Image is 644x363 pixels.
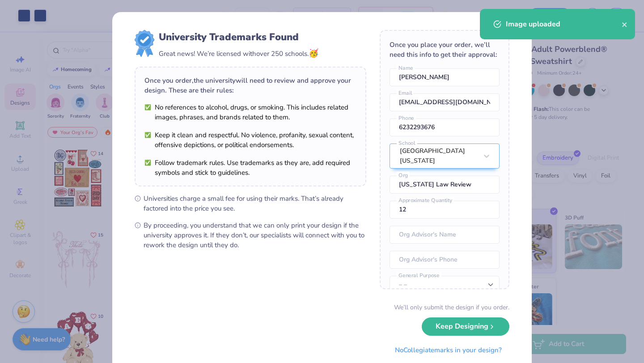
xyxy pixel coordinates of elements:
div: Image uploaded [506,19,622,30]
input: Phone [390,118,500,136]
li: Keep it clean and respectful. No violence, profanity, sexual content, offensive depictions, or po... [144,130,356,150]
input: Org Advisor's Name [390,226,500,244]
span: 🥳 [309,48,318,59]
input: Org [390,176,500,194]
div: [GEOGRAPHIC_DATA][US_STATE] [400,146,478,166]
div: University Trademarks Found [159,30,318,44]
button: NoCollegiatemarks in your design? [387,341,509,359]
button: close [622,19,628,30]
input: Email [390,93,500,111]
div: Once you place your order, we’ll need this info to get their approval: [390,40,500,59]
div: We’ll only submit the design if you order. [394,303,509,312]
input: Approximate Quantity [390,201,500,219]
img: license-marks-badge.png [135,30,154,57]
input: Org Advisor's Phone [390,251,500,269]
button: Keep Designing [422,317,509,336]
li: No references to alcohol, drugs, or smoking. This includes related images, phrases, and brands re... [144,102,356,122]
span: By proceeding, you understand that we can only print your design if the university approves it. I... [144,220,366,250]
div: Great news! We’re licensed with over 250 schools. [159,47,318,59]
div: Once you order, the university will need to review and approve your design. These are their rules: [144,76,356,95]
li: Follow trademark rules. Use trademarks as they are, add required symbols and stick to guidelines. [144,158,356,177]
input: Name [390,68,500,86]
span: Universities charge a small fee for using their marks. That’s already factored into the price you... [144,194,366,213]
